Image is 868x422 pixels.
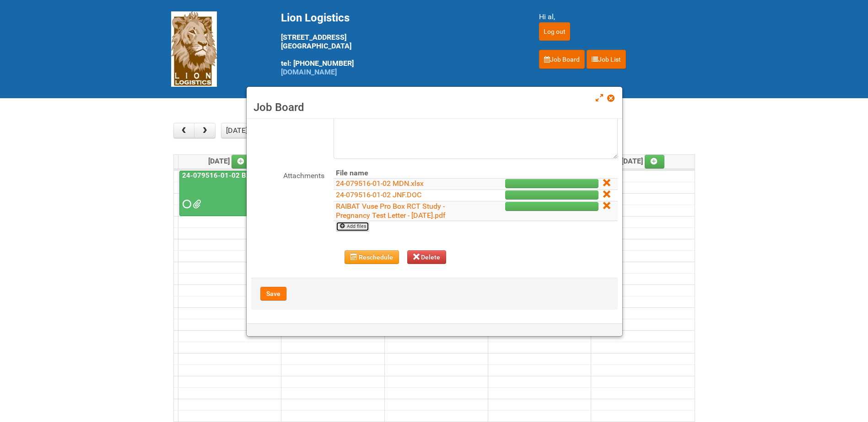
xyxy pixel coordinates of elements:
a: 24-079516-01-02 BAT 401 Vuse Box RCT [179,171,279,216]
a: [DOMAIN_NAME] [281,68,337,76]
a: Job List [587,50,626,69]
th: File name [334,168,467,179]
label: Attachments [251,168,324,181]
span: [DATE] [621,157,665,165]
span: Requested [183,201,189,207]
a: Add an event [232,155,252,169]
h3: Job Board [253,100,615,114]
button: Reschedule [345,250,399,264]
span: Lion Logistics [281,11,350,24]
a: 24-079516-01-02 BAT 401 Vuse Box RCT [180,171,317,179]
input: Log out [539,22,570,41]
a: RAIBAT Vuse Pro Box RCT Study - Pregnancy Test Letter - [DATE].pdf [336,202,446,220]
button: Delete [407,250,447,264]
a: Add files [336,222,369,232]
a: Add an event [645,155,665,169]
span: 24-079516-01-02 MDN.xlsx 24-079516-01-02 JNF.DOC [193,201,199,207]
a: 24-079516-01-02 MDN.xlsx [336,179,424,188]
a: Lion Logistics [171,44,217,53]
img: Lion Logistics [171,11,217,87]
button: Save [260,287,286,301]
div: Hi al, [539,11,697,22]
a: Job Board [539,50,585,69]
a: 24-079516-01-02 JNF.DOC [336,190,421,199]
span: [DATE] [208,157,252,165]
textarea: Pregnancy Test will ship in waves. [334,95,618,159]
button: [DATE] [221,123,252,138]
div: [STREET_ADDRESS] [GEOGRAPHIC_DATA] tel: [PHONE_NUMBER] [281,11,516,76]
